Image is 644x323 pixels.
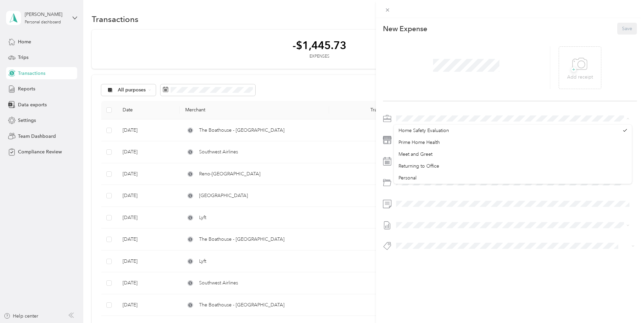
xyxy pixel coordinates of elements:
p: Add receipt [567,73,593,81]
span: Prime Home Health [399,139,440,145]
span: Home Safety Evaluation [399,128,449,133]
iframe: Everlance-gr Chat Button Frame [606,285,644,323]
span: Personal [399,175,416,181]
span: Meet and Greet [399,151,432,157]
span: + [571,67,576,72]
span: Returning to Office [399,163,439,169]
p: New Expense [383,24,427,34]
